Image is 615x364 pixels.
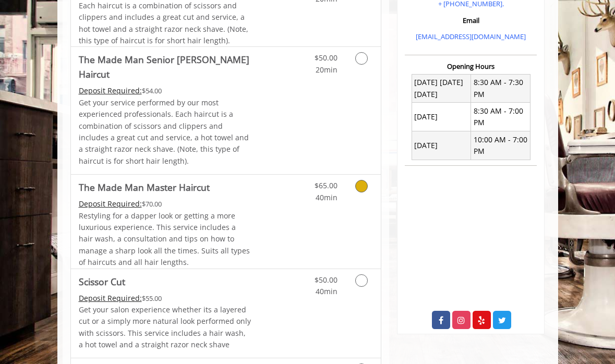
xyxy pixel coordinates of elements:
td: [DATE] [412,131,471,160]
h3: Email [407,17,534,24]
div: $55.00 [79,293,252,304]
td: 8:30 AM - 7:30 PM [471,74,530,103]
b: The Made Man Senior [PERSON_NAME] Haircut [79,52,252,81]
span: This service needs some Advance to be paid before we block your appointment [79,86,142,95]
span: Each haircut is a combination of scissors and clippers and includes a great cut and service, a ho... [79,1,248,45]
p: Get your salon experience whether its a layered cut or a simply more natural look performed only ... [79,304,252,351]
span: $65.00 [315,180,337,190]
span: $50.00 [315,275,337,285]
span: 40min [316,286,337,296]
a: [EMAIL_ADDRESS][DOMAIN_NAME] [416,32,526,41]
span: $50.00 [315,53,337,63]
td: 10:00 AM - 7:00 PM [471,131,530,160]
b: Scissor Cut [79,274,125,289]
span: This service needs some Advance to be paid before we block your appointment [79,199,142,209]
span: This service needs some Advance to be paid before we block your appointment [79,293,142,303]
div: $70.00 [79,198,252,210]
h3: Opening Hours [405,63,537,70]
span: 20min [316,65,337,75]
p: Get your service performed by our most experienced professionals. Each haircut is a combination o... [79,97,252,167]
td: 8:30 AM - 7:00 PM [471,103,530,131]
td: [DATE] [412,103,471,131]
span: Restyling for a dapper look or getting a more luxurious experience. This service includes a hair ... [79,211,250,268]
div: $54.00 [79,85,252,96]
span: 40min [316,192,337,202]
b: The Made Man Master Haircut [79,180,210,195]
td: [DATE] [DATE] [DATE] [412,74,471,103]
